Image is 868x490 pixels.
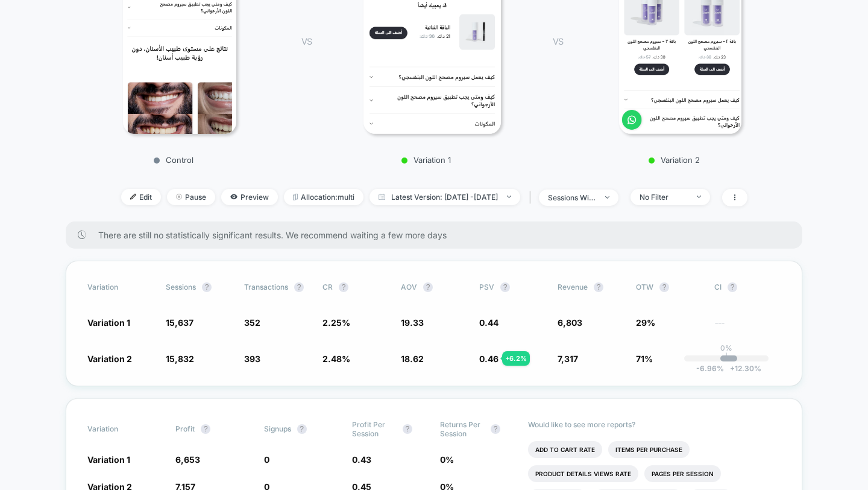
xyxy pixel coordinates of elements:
span: VS [553,36,562,46]
img: end [605,196,609,199]
p: Control [70,155,277,165]
button: ? [594,282,603,292]
button: ? [339,282,348,292]
button: ? [491,424,500,434]
span: 29% [636,317,655,328]
span: 2.25 % [322,317,350,328]
p: Variation 2 [575,155,774,165]
span: 0.43 [352,454,371,465]
span: 18.62 [401,354,424,364]
span: 7,317 [558,354,578,364]
button: ? [659,282,669,292]
span: 352 [244,317,260,328]
span: -6.96 % [696,364,724,373]
span: Signups [264,424,291,433]
span: CI [714,282,781,292]
span: 0.46 [479,354,498,364]
span: Variation [87,282,154,292]
span: VS [301,36,311,46]
span: Profit [175,424,195,433]
button: ? [423,282,433,292]
li: Product Details Views Rate [528,465,638,482]
span: 0.44 [479,317,498,328]
span: Profit Per Session [352,420,397,438]
span: Variation 1 [87,454,130,465]
img: rebalance [293,194,298,200]
button: ? [500,282,510,292]
li: Items Per Purchase [608,441,690,458]
p: Would like to see more reports? [528,420,781,429]
span: Transactions [244,282,288,291]
li: Pages Per Session [644,465,721,482]
button: ? [201,424,210,434]
span: Revenue [558,282,588,291]
span: Returns Per Session [440,420,485,438]
span: Latest Version: [DATE] - [DATE] [370,189,520,205]
span: 19.33 [401,317,424,328]
img: end [176,194,182,200]
span: Edit [121,189,161,205]
span: Pause [167,189,215,205]
button: ? [202,282,212,292]
img: calendar [379,194,385,200]
span: | [526,189,539,206]
img: end [507,196,511,198]
span: There are still no statistically significant results. We recommend waiting a few more days [98,230,778,240]
button: ? [297,424,307,434]
button: ? [403,424,412,434]
span: 0 [264,454,269,465]
span: Variation 2 [87,354,132,364]
div: No Filter [640,192,688,202]
span: + [730,364,735,373]
span: Preview [221,189,278,205]
span: AOV [401,282,417,291]
button: ? [294,282,304,292]
span: 2.48 % [322,354,350,364]
p: Variation 1 [324,155,529,165]
p: 0% [720,343,732,352]
p: | [725,352,728,361]
div: + 6.2 % [502,351,530,366]
img: end [697,196,701,198]
span: 15,832 [166,354,194,364]
span: 12.30 % [724,364,761,373]
span: 71% [636,354,653,364]
span: OTW [636,282,702,292]
span: Allocation: multi [284,189,363,205]
span: 0 % [440,454,454,465]
span: Variation [87,420,154,438]
span: Variation 1 [87,317,130,328]
span: CR [322,282,333,291]
img: edit [130,194,136,200]
button: ? [728,282,737,292]
span: 6,653 [175,454,200,465]
div: sessions with impression [548,193,596,202]
span: Sessions [166,282,196,291]
li: Add To Cart Rate [528,441,602,458]
span: 15,637 [166,317,193,328]
span: --- [714,319,781,328]
span: 6,803 [558,317,582,328]
span: PSV [479,282,494,291]
span: 393 [244,354,260,364]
